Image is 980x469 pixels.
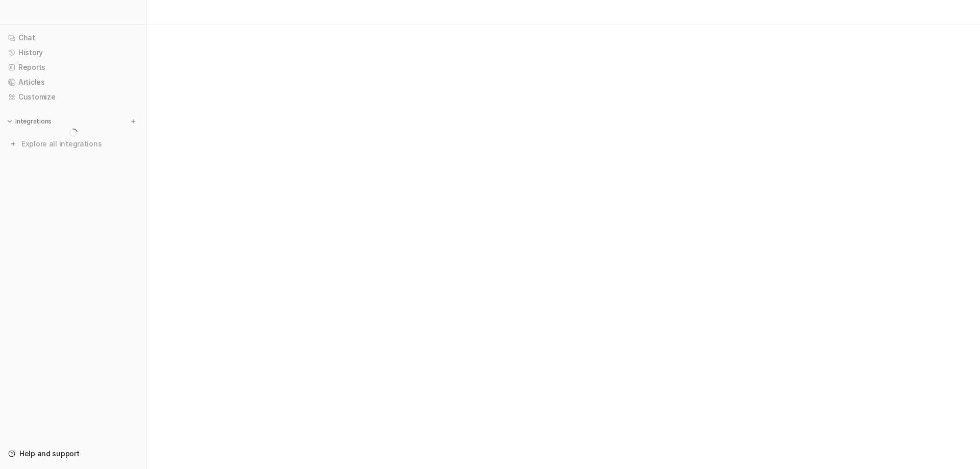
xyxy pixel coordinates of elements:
a: Chat [4,31,142,45]
a: Articles [4,75,142,89]
a: Reports [4,60,142,75]
a: Customize [4,90,142,104]
a: History [4,45,142,60]
p: Integrations [15,117,52,126]
button: Integrations [4,116,55,127]
img: menu_add.svg [130,118,137,125]
span: Explore all integrations [21,136,138,152]
a: Explore all integrations [4,137,142,151]
img: explore all integrations [8,139,18,149]
a: Help and support [4,447,142,461]
img: expand menu [6,118,13,125]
